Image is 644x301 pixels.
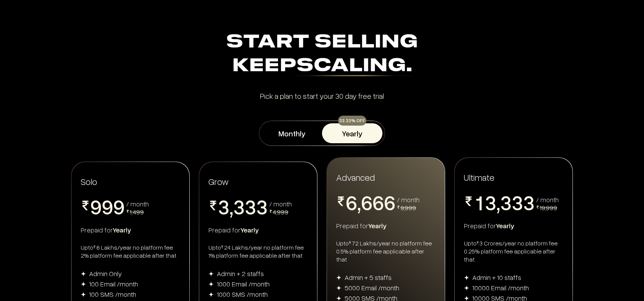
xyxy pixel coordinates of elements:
sup: ₹ [349,240,351,245]
span: 1,499 [130,208,144,216]
img: img [336,275,342,280]
span: 19,999 [540,203,557,212]
div: Admin Only [89,269,122,278]
span: Yearly [241,226,259,234]
div: 100 SMS /month [89,290,136,299]
div: 100 Email /month [89,279,138,288]
span: , [496,192,500,215]
div: Prepaid for [81,225,180,234]
img: img [81,281,86,287]
div: / month [126,200,149,207]
span: 4 [512,213,523,233]
div: Prepaid for [208,225,308,234]
span: 3 [245,196,256,217]
span: 3 [218,196,229,217]
img: pricing-rupee [81,201,90,210]
span: 4 [245,217,256,237]
span: 4 [500,213,512,233]
span: Solo [81,176,97,187]
span: 3 [233,196,245,217]
div: Scaling. [296,57,412,76]
div: Start Selling [74,31,570,78]
span: 6 [372,192,384,213]
img: pricing-rupee [536,206,539,209]
div: Admin + 2 staffs [217,269,264,278]
span: Advanced [336,171,375,183]
span: 7 [384,213,395,233]
div: 1000 Email /month [217,279,270,288]
div: Upto 24 Lakhs/year no platform fee 1% platform fee applicable after that [208,244,308,260]
img: img [81,271,86,276]
div: Upto 6 Lakhs/year no platform fee 2% platform fee applicable after that [81,244,180,260]
div: / month [269,200,292,207]
img: img [81,292,86,297]
span: 3 [523,192,535,213]
div: / month [536,196,559,203]
img: img [208,281,214,287]
img: img [336,296,342,301]
span: Ultimate [464,171,494,183]
span: 3 [256,196,268,217]
span: 9,999 [400,203,416,212]
div: Prepaid for [464,221,563,230]
img: pricing-rupee [208,201,218,210]
img: pricing-rupee [464,196,473,206]
span: 4 [233,217,245,237]
button: Yearly [322,123,382,143]
button: Monthly [262,123,322,143]
img: pricing-rupee [336,196,346,206]
img: img [464,285,469,291]
span: Yearly [496,221,514,230]
img: pricing-rupee [269,210,272,213]
div: Admin + 5 staffs [345,273,392,282]
span: 4 [256,217,268,237]
span: 3 [512,192,523,213]
span: Yearly [113,226,131,234]
sup: ₹ [221,244,223,250]
span: 3 [485,192,496,213]
span: 7 [361,213,372,233]
div: Keep [74,54,570,78]
span: 6 [346,192,357,213]
sup: ₹ [93,244,96,250]
div: Prepaid for [336,221,436,230]
span: 4 [523,213,535,233]
span: 4,999 [273,208,288,216]
span: Grow [208,176,229,187]
div: 1000 SMS /month [217,290,268,299]
span: 1 [473,192,485,213]
span: 6 [384,192,395,213]
img: pricing-rupee [126,210,129,213]
span: , [229,196,233,219]
span: 9 [90,196,102,217]
span: 9 [102,196,113,217]
div: Admin + 10 staffs [472,273,521,282]
span: Yearly [368,221,387,230]
img: pricing-rupee [397,206,400,209]
img: img [464,296,469,301]
img: img [464,275,469,280]
div: 10000 Email /month [472,283,529,292]
span: 3 [500,192,512,213]
div: 33.33% OFF [338,116,366,126]
div: Upto 3 Crores/year no platform fee 0.25% platform fee applicable after that [464,239,563,263]
span: 7 [346,213,357,233]
span: , [357,192,361,215]
sup: ₹ [476,240,479,245]
span: 9 [113,196,125,217]
div: 5000 Email /month [345,283,399,292]
span: 7 [372,213,384,233]
span: 4 [218,217,229,237]
div: Pick a plan to start your 30 day free trial [74,92,570,100]
div: / month [397,196,420,203]
img: img [208,292,214,297]
div: Upto 72 Lakhs/year no platform fee 0.5% platform fee applicable after that [336,239,436,263]
img: img [208,271,214,276]
span: 4 [485,213,496,233]
span: 2 [473,213,485,233]
span: 6 [361,192,372,213]
img: img [336,285,342,291]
